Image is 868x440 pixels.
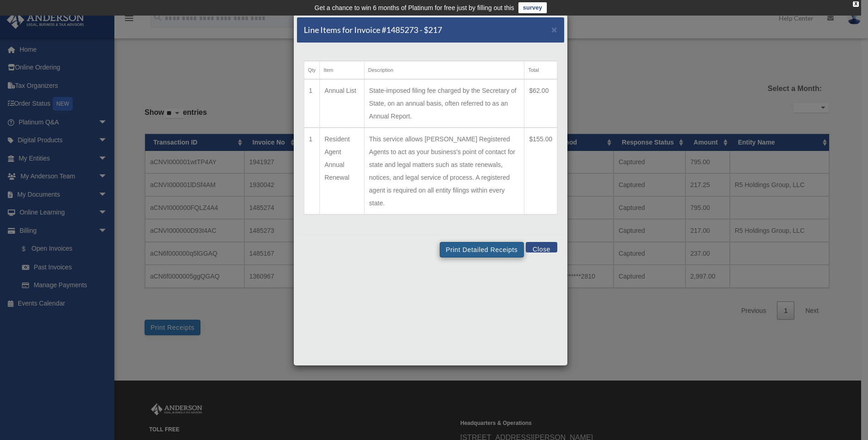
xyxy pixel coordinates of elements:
button: Print Detailed Receipts [440,242,523,258]
td: Annual List [320,79,364,128]
td: State-imposed filing fee charged by the Secretary of State, on an annual basis, often referred to... [364,79,524,128]
div: close [853,1,859,7]
td: 1 [304,128,320,215]
button: Close [551,25,557,34]
h5: Line Items for Invoice #1485273 - $217 [304,24,442,36]
th: Total [524,61,557,80]
td: 1 [304,79,320,128]
td: $62.00 [524,79,557,128]
th: Item [320,61,364,80]
span: × [551,24,557,35]
td: Resident Agent Annual Renewal [320,128,364,215]
th: Description [364,61,524,80]
td: $155.00 [524,128,557,215]
div: Get a chance to win 6 months of Platinum for free just by filling out this [314,2,514,13]
th: Qty [304,61,320,80]
a: survey [518,2,547,13]
td: This service allows [PERSON_NAME] Registered Agents to act as your business's point of contact fo... [364,128,524,215]
button: Close [526,242,557,252]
